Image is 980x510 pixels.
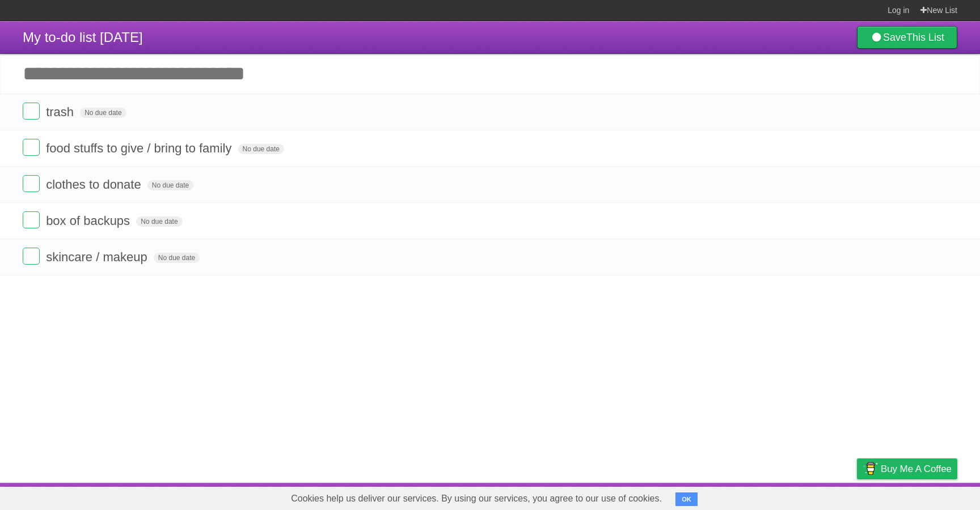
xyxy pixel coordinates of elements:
span: food stuffs to give / bring to family [46,141,234,155]
span: No due date [147,180,193,190]
span: clothes to donate [46,177,144,192]
span: No due date [80,108,126,118]
a: Privacy [842,486,872,507]
label: Done [23,211,40,228]
img: Buy me a coffee [863,459,878,478]
a: Terms [804,486,829,507]
span: No due date [154,253,200,263]
label: Done [23,139,40,156]
a: Buy me a coffee [857,458,957,479]
a: About [706,486,730,507]
span: My to-do list [DATE] [23,29,143,45]
span: No due date [238,144,284,154]
span: Buy me a coffee [881,459,952,479]
label: Done [23,175,40,192]
span: box of backups [46,214,133,228]
span: trash [46,105,77,119]
button: OK [675,492,698,506]
label: Done [23,248,40,265]
a: SaveThis List [857,26,957,49]
span: skincare / makeup [46,250,150,264]
a: Developers [744,486,789,507]
span: No due date [136,216,182,227]
span: Cookies help us deliver our services. By using our services, you agree to our use of cookies. [280,487,673,510]
a: Suggest a feature [886,486,957,507]
b: This List [906,32,944,43]
label: Done [23,103,40,120]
